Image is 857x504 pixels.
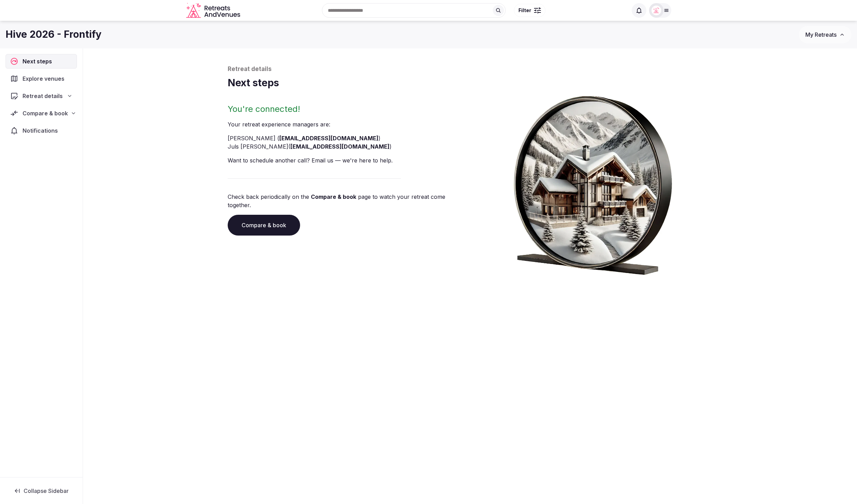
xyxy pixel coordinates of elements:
p: Check back periodically on the page to watch your retreat come together. [228,193,467,209]
img: miaceralde [652,6,661,15]
span: Filter [518,7,531,14]
a: Visit the homepage [186,3,242,18]
h2: You're connected! [228,104,467,115]
button: Filter [514,4,545,17]
p: Your retreat experience manager s are : [228,120,467,129]
a: Next steps [6,54,77,69]
span: Notifications [23,126,61,135]
a: [EMAIL_ADDRESS][DOMAIN_NAME] [279,135,378,142]
p: Want to schedule another call? Email us — we're here to help. [228,156,467,165]
li: [PERSON_NAME] ( ) [228,134,467,142]
span: Explore venues [23,74,67,83]
p: Retreat details [228,65,713,73]
a: Notifications [6,123,77,138]
span: Compare & book [23,109,68,117]
svg: Retreats and Venues company logo [186,3,242,18]
a: [EMAIL_ADDRESS][DOMAIN_NAME] [290,143,390,150]
span: My Retreats [805,31,837,38]
span: Next steps [23,57,55,65]
h1: Next steps [228,76,713,90]
img: Winter chalet retreat in picture frame [501,90,685,275]
li: Juls [PERSON_NAME] ( ) [228,142,467,151]
span: Retreat details [23,92,63,100]
h1: Hive 2026 - Frontify [6,28,102,41]
a: Compare & book [311,193,356,200]
span: Collapse Sidebar [24,487,69,494]
button: Collapse Sidebar [6,483,77,498]
button: My Retreats [799,26,851,43]
a: Compare & book [228,215,300,236]
a: Explore venues [6,71,77,86]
